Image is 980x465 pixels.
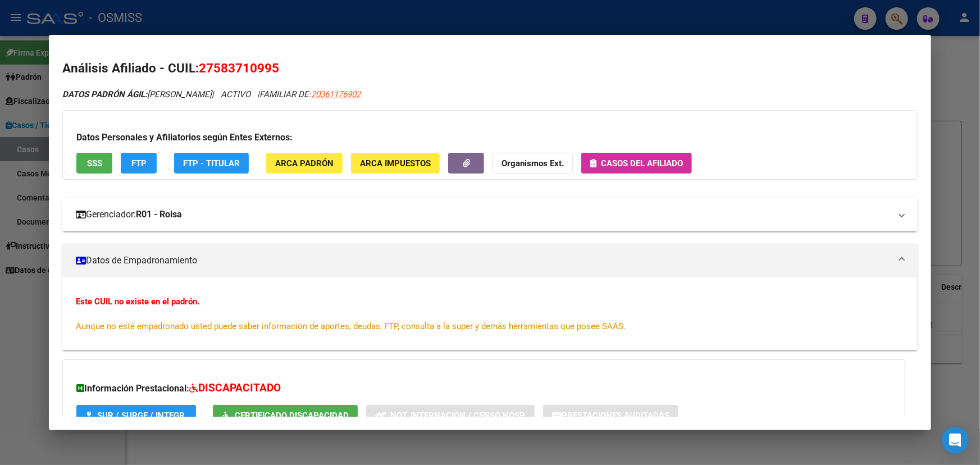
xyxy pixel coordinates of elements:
[62,198,918,231] mat-expansion-panel-header: Gerenciador:R01 - Roisa
[76,208,891,221] mat-panel-title: Gerenciador:
[76,321,626,331] span: Aunque no esté empadronado usted puede saber información de aportes, deudas, FTP, consulta a la s...
[62,59,918,78] h2: Análisis Afiliado - CUIL:
[199,61,279,75] span: 27583710995
[174,153,249,174] button: FTP - Titular
[198,381,281,394] span: DISCAPACITADO
[76,254,891,267] mat-panel-title: Datos de Empadronamiento
[183,158,240,168] span: FTP - Titular
[390,411,526,421] span: Not. Internacion / Censo Hosp.
[493,153,573,174] button: Organismos Ext.
[502,158,564,168] strong: Organismos Ext.
[266,153,343,174] button: ARCA Padrón
[351,153,440,174] button: ARCA Impuestos
[76,405,196,426] button: SUR / SURGE / INTEGR.
[360,158,431,168] span: ARCA Impuestos
[97,411,187,421] span: SUR / SURGE / INTEGR.
[136,208,182,221] strong: R01 - Roisa
[62,89,147,99] strong: DATOS PADRÓN ÁGIL:
[76,297,199,307] strong: Este CUIL no existe en el padrón.
[942,427,969,454] div: Open Intercom Messenger
[76,380,891,396] h3: Información Prestacional:
[311,89,361,99] span: 20361176902
[131,158,147,168] span: FTP
[76,153,112,174] button: SSS
[62,89,361,99] i: | ACTIVO |
[76,131,904,144] h3: Datos Personales y Afiliatorios según Entes Externos:
[213,405,358,426] button: Certificado Discapacidad
[121,153,157,174] button: FTP
[62,244,918,277] mat-expansion-panel-header: Datos de Empadronamiento
[235,411,349,421] span: Certificado Discapacidad
[601,158,683,168] span: Casos del afiliado
[259,89,361,99] span: FAMILIAR DE:
[366,405,535,426] button: Not. Internacion / Censo Hosp.
[62,89,212,99] span: [PERSON_NAME]
[562,411,669,421] span: Prestaciones Auditadas
[581,153,692,174] button: Casos del afiliado
[275,158,334,168] span: ARCA Padrón
[62,277,918,350] div: Datos de Empadronamiento
[87,158,102,168] span: SSS
[543,405,678,426] button: Prestaciones Auditadas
